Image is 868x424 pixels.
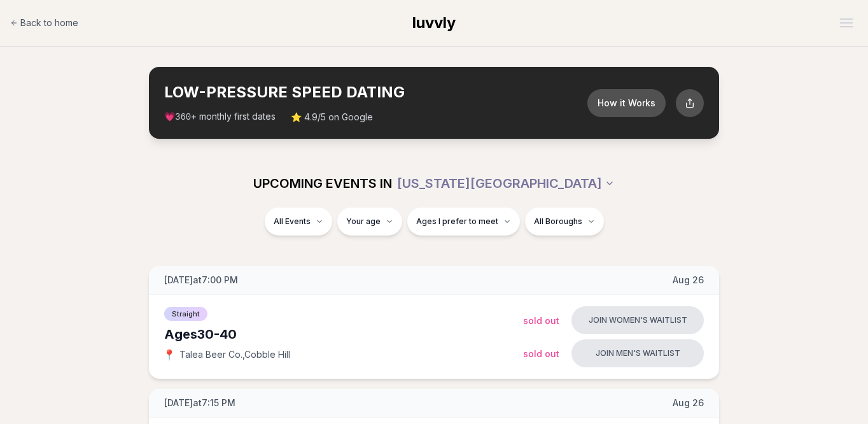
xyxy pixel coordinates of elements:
[397,169,615,197] button: [US_STATE][GEOGRAPHIC_DATA]
[10,10,78,36] a: Back to home
[412,13,456,33] a: luvvly
[164,82,587,102] h2: LOW-PRESSURE SPEED DATING
[346,216,381,227] span: Your age
[523,348,559,359] span: Sold Out
[164,397,235,409] span: [DATE] at 7:15 PM
[534,216,582,227] span: All Boroughs
[523,315,559,326] span: Sold Out
[164,110,276,124] span: 💗 + monthly first dates
[407,208,520,236] button: Ages I prefer to meet
[274,216,311,227] span: All Events
[673,397,704,409] span: Aug 26
[164,325,523,343] div: Ages 30-40
[835,13,858,32] button: Open menu
[265,208,332,236] button: All Events
[412,13,456,32] span: luvvly
[587,89,666,117] button: How it Works
[164,274,238,286] span: [DATE] at 7:00 PM
[416,216,498,227] span: Ages I prefer to meet
[525,208,604,236] button: All Boroughs
[175,112,191,122] span: 360
[673,274,704,286] span: Aug 26
[164,307,207,321] span: Straight
[20,17,78,29] span: Back to home
[337,208,402,236] button: Your age
[164,350,174,360] span: 📍
[291,111,373,124] span: ⭐ 4.9/5 on Google
[571,339,704,367] button: Join men's waitlist
[571,306,704,334] button: Join women's waitlist
[179,348,290,361] span: Talea Beer Co. , Cobble Hill
[253,174,392,192] span: UPCOMING EVENTS IN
